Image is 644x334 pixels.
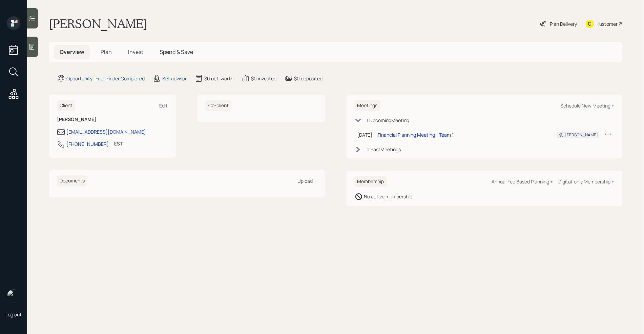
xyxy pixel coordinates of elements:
[558,178,614,185] div: Digital-only Membership +
[160,48,193,56] span: Spend & Save
[162,75,187,82] div: Set advisor
[66,128,146,135] div: [EMAIL_ADDRESS][DOMAIN_NAME]
[355,100,380,111] h6: Meetings
[251,75,276,82] div: $0 invested
[597,20,618,27] div: Kustomer
[355,176,387,187] h6: Membership
[565,132,598,138] div: [PERSON_NAME]
[66,140,109,148] div: [PHONE_NUMBER]
[57,100,75,111] h6: Client
[204,75,233,82] div: $0 net-worth
[128,48,143,56] span: Invest
[560,102,614,109] div: Schedule New Meeting +
[357,131,373,138] div: [DATE]
[60,48,84,56] span: Overview
[66,75,145,82] div: Opportunity · Fact Finder Completed
[7,290,20,303] img: retirable_logo.png
[367,146,401,153] div: 0 Past Meeting s
[57,175,87,186] h6: Documents
[367,117,410,124] div: 1 Upcoming Meeting
[101,48,112,56] span: Plan
[49,16,147,31] h1: [PERSON_NAME]
[492,178,553,185] div: Annual Fee Based Planning +
[550,20,577,27] div: Plan Delivery
[57,117,168,122] h6: [PERSON_NAME]
[114,140,123,147] div: EST
[378,131,454,138] div: Financial Planning Meeting - Team 1
[159,102,168,109] div: Edit
[206,100,231,111] h6: Co-client
[364,193,413,200] div: No active membership
[294,75,323,82] div: $0 deposited
[298,178,317,184] div: Upload +
[5,311,22,318] div: Log out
